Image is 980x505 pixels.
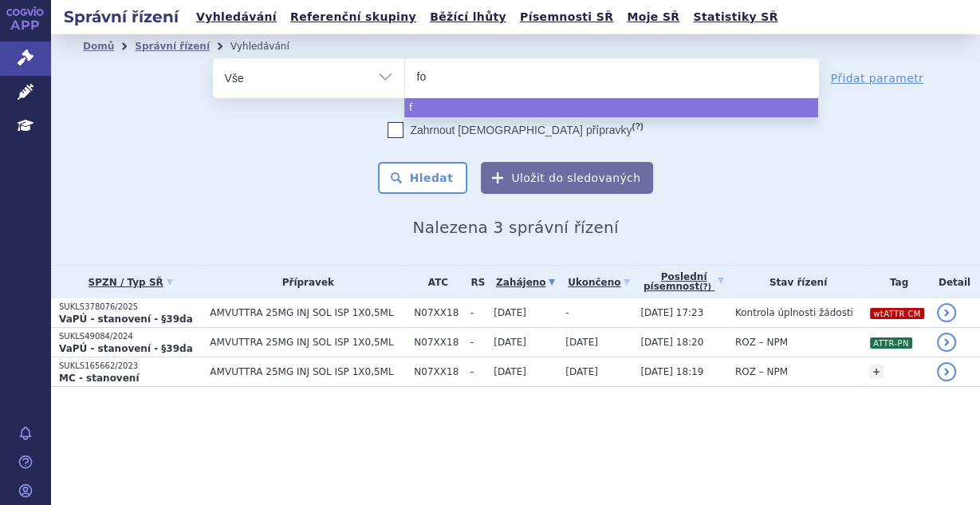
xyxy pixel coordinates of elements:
[688,6,782,28] a: Statistiky SŘ
[425,6,511,28] a: Běžící lhůty
[632,121,643,132] abbr: (?)
[937,333,956,352] a: detail
[640,337,703,348] span: [DATE] 18:20
[388,122,643,138] label: Zahrnout [DEMOGRAPHIC_DATA] přípravky
[202,266,406,298] th: Přípravek
[470,366,486,377] span: -
[565,337,598,348] span: [DATE]
[51,6,191,28] h2: Správní řízení
[831,70,924,86] a: Přidat parametr
[404,98,818,117] li: f
[735,307,853,318] span: Kontrola úplnosti žádosti
[622,6,684,28] a: Moje SŘ
[59,373,139,384] strong: MC - stanovení
[378,162,468,194] button: Hledat
[285,6,421,28] a: Referenční skupiny
[59,271,202,294] a: SPZN / Typ SŘ
[462,266,486,298] th: RS
[59,302,202,313] p: SUKLS378076/2025
[861,266,929,298] th: Tag
[191,6,281,28] a: Vyhledávání
[515,6,618,28] a: Písemnosti SŘ
[565,366,598,377] span: [DATE]
[494,307,526,318] span: [DATE]
[135,41,210,52] a: Správní řízení
[735,337,788,348] span: ROZ – NPM
[870,308,924,319] i: wtATTR CM
[640,307,703,318] span: [DATE] 17:23
[494,337,526,348] span: [DATE]
[640,266,727,298] a: Poslednípísemnost(?)
[565,307,569,318] span: -
[83,41,114,52] a: Domů
[210,307,406,318] span: AMVUTTRA 25MG INJ SOL ISP 1X0,5ML
[414,307,462,318] span: N07XX18
[59,314,193,325] strong: VaPÚ - stanovení - §39da
[59,361,202,372] p: SUKLS165662/2023
[640,366,703,377] span: [DATE] 18:19
[412,218,618,237] span: Nalezena 3 správní řízení
[470,337,486,348] span: -
[727,266,861,298] th: Stav řízení
[937,303,956,322] a: detail
[735,366,788,377] span: ROZ – NPM
[414,337,462,348] span: N07XX18
[210,366,406,377] span: AMVUTTRA 25MG INJ SOL ISP 1X0,5ML
[481,162,653,194] button: Uložit do sledovaných
[230,34,310,58] li: Vyhledávání
[929,266,980,298] th: Detail
[494,271,557,294] a: Zahájeno
[565,271,632,294] a: Ukončeno
[869,365,884,379] a: +
[59,331,202,342] p: SUKLS49084/2024
[494,366,526,377] span: [DATE]
[59,343,193,354] strong: VaPÚ - stanovení - §39da
[937,362,956,381] a: detail
[210,337,406,348] span: AMVUTTRA 25MG INJ SOL ISP 1X0,5ML
[414,366,462,377] span: N07XX18
[870,337,912,349] i: ATTR-PN
[470,307,486,318] span: -
[699,282,711,292] abbr: (?)
[406,266,462,298] th: ATC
